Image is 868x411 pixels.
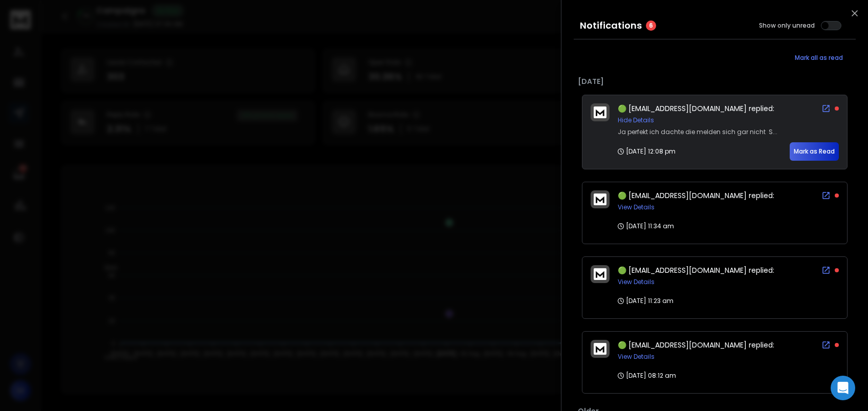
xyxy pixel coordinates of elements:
img: logo [594,193,606,205]
label: Show only unread [759,21,815,30]
button: View Details [618,353,655,361]
span: 🟢 [EMAIL_ADDRESS][DOMAIN_NAME] replied: [618,265,774,275]
div: Open Intercom Messenger [831,376,855,400]
button: View Details [618,278,655,286]
img: logo [594,268,606,280]
span: 🟢 [EMAIL_ADDRESS][DOMAIN_NAME] replied: [618,190,774,201]
img: logo [594,106,606,118]
button: View Details [618,203,655,211]
p: [DATE] 12:08 pm [618,147,676,156]
span: Mark all as read [795,54,843,62]
img: logo [594,343,606,355]
p: [DATE] [578,76,852,86]
p: [DATE] 08:12 am [618,372,676,380]
h3: Notifications [580,18,642,33]
button: Mark all as read [782,48,856,68]
button: Mark as Read [790,142,839,161]
p: [DATE] 11:34 am [618,222,674,230]
p: [DATE] 11:23 am [618,297,674,305]
button: Hide Details [618,116,654,124]
span: 🟢 [EMAIL_ADDRESS][DOMAIN_NAME] replied: [618,340,774,350]
span: 6 [646,20,656,31]
div: Ja perfekt ich dachte die melden sich gar nicht S... [618,128,777,136]
span: 🟢 [EMAIL_ADDRESS][DOMAIN_NAME] replied: [618,103,774,114]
